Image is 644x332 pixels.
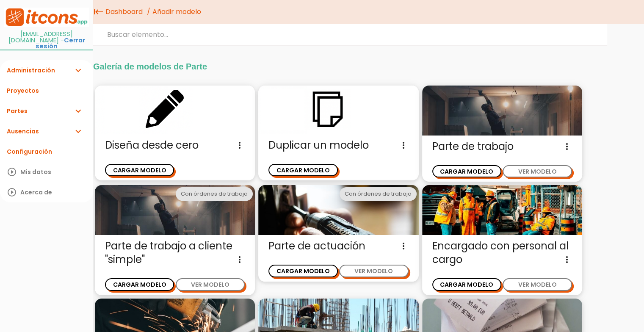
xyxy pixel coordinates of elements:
i: play_circle_outline [7,182,17,202]
img: actuacion.jpg [258,185,418,235]
span: Diseña desde cero [105,138,245,152]
h2: Galería de modelos de Parte [93,62,580,71]
i: expand_more [73,121,83,141]
button: CARGAR MODELO [432,278,501,290]
i: more_vert [562,140,572,153]
button: CARGAR MODELO [105,164,174,176]
button: CARGAR MODELO [268,265,337,277]
img: partediariooperario.jpg [95,185,255,235]
img: duplicar.png [258,86,418,134]
span: Duplicar un modelo [268,138,408,152]
div: Con órdenes de trabajo [176,187,253,201]
img: encargado.jpg [422,185,582,235]
img: partediariooperario.jpg [422,86,582,136]
button: VER MODELO [503,278,572,290]
button: VER MODELO [339,265,408,277]
span: Parte de trabajo [432,140,572,153]
i: more_vert [398,138,409,152]
button: CARGAR MODELO [268,164,337,176]
img: enblanco.png [95,86,255,134]
a: Cerrar sesión [36,36,85,51]
i: expand_more [73,101,83,121]
i: more_vert [562,253,572,266]
span: Parte de actuación [268,239,408,253]
i: more_vert [398,239,409,253]
i: play_circle_outline [7,162,17,182]
i: more_vert [235,253,245,266]
i: more_vert [235,138,245,152]
span: Añadir modelo [152,7,201,17]
button: VER MODELO [176,278,245,290]
button: CARGAR MODELO [105,278,174,290]
span: Encargado con personal al cargo [432,239,572,266]
input: Buscar elemento... [93,24,607,46]
span: Parte de trabajo a cliente "simple" [105,239,245,266]
button: VER MODELO [503,165,572,177]
i: expand_more [73,60,83,80]
div: Con órdenes de trabajo [340,187,417,201]
button: CARGAR MODELO [432,165,501,177]
img: itcons-logo [4,8,89,27]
